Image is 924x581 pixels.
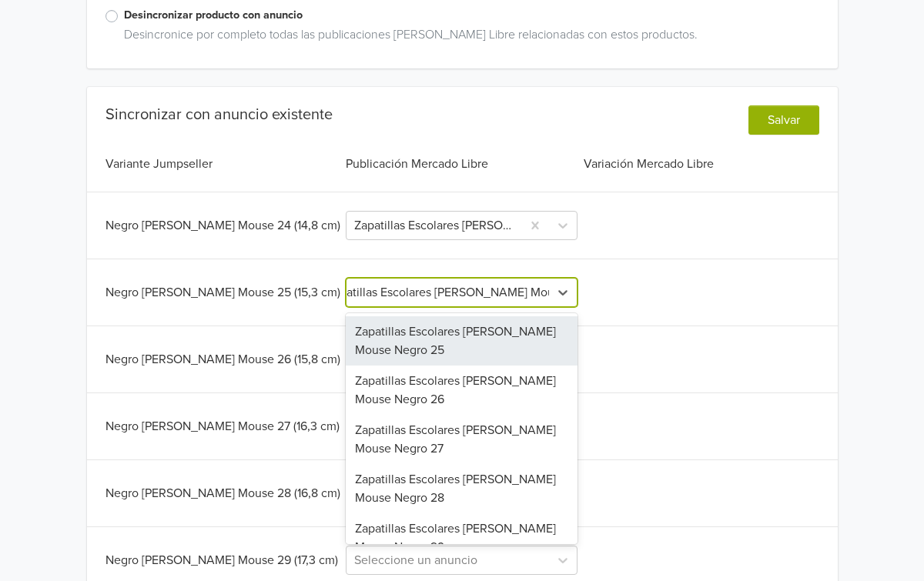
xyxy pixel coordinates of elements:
div: Zapatillas Escolares [PERSON_NAME] Mouse Negro 26 [346,366,577,415]
div: Sincronizar con anuncio existente [105,105,333,124]
button: Salvar [748,105,819,135]
div: Zapatillas Escolares [PERSON_NAME] Mouse Negro 29 [346,513,577,563]
div: Negro [PERSON_NAME] Mouse 24 (14,8 cm) [105,216,343,235]
div: Variante Jumpseller [105,155,343,173]
div: Zapatillas Escolares [PERSON_NAME] Mouse Negro 27 [346,415,577,464]
div: Zapatillas Escolares [PERSON_NAME] Mouse Negro 28 [346,464,577,513]
div: Negro [PERSON_NAME] Mouse 28 (16,8 cm) [105,484,343,503]
div: Variación Mercado Libre [581,155,819,173]
div: Negro [PERSON_NAME] Mouse 29 (17,3 cm) [105,551,343,569]
div: Publicación Mercado Libre [343,155,581,173]
div: Negro [PERSON_NAME] Mouse 26 (15,8 cm) [105,350,343,369]
label: Desincronizar producto con anuncio [124,7,819,24]
div: Desincronice por completo todas las publicaciones [PERSON_NAME] Libre relacionadas con estos prod... [118,25,819,50]
div: Zapatillas Escolares [PERSON_NAME] Mouse Negro 25 [346,316,577,366]
div: Negro [PERSON_NAME] Mouse 27 (16,3 cm) [105,417,343,436]
div: Negro [PERSON_NAME] Mouse 25 (15,3 cm) [105,283,343,302]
